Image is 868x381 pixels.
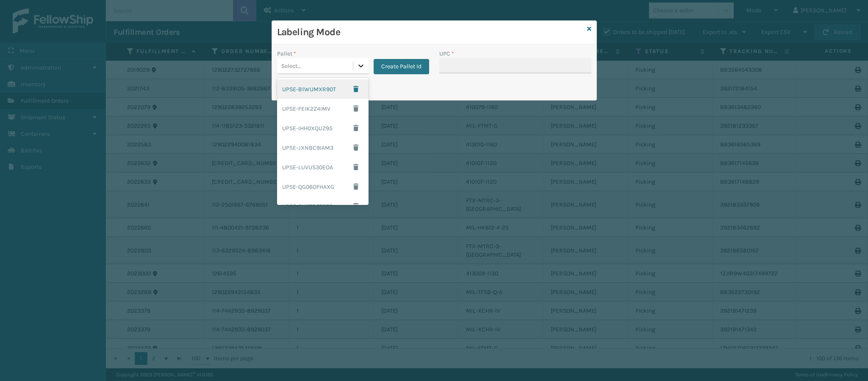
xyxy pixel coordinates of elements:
[281,62,301,70] div: Select...
[277,196,369,216] div: UPSE-QU6TB3T6ZO
[277,138,369,157] div: UPSE-JXNBC9IAM3
[277,99,369,118] div: UPSE-FEIK2Z4IMV
[374,59,429,74] button: Create Pallet Id
[277,177,369,196] div: UPSE-QG06OFHAXG
[277,118,369,138] div: UPSE-IHH0XQUZ95
[277,157,369,177] div: UPSE-LUVUS30EOA
[277,26,584,39] h3: Labeling Mode
[277,49,296,58] label: Pallet
[439,49,454,58] label: UPC
[277,79,369,99] div: UPSE-B1WUMXR90T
